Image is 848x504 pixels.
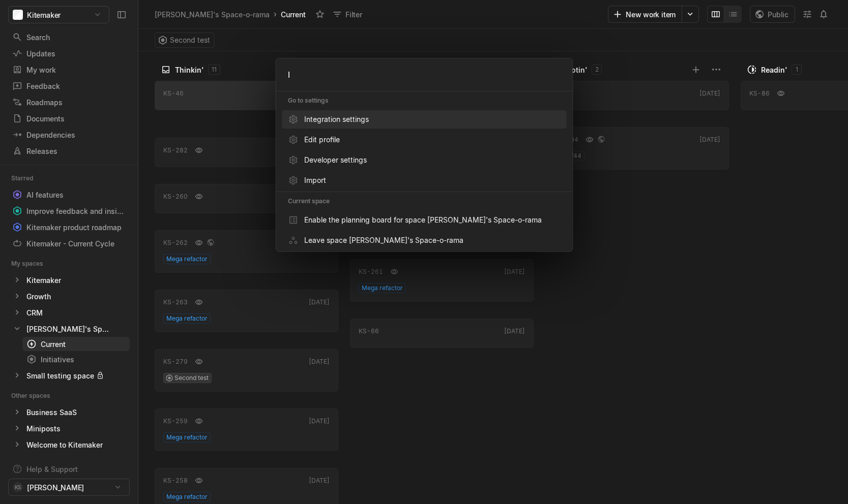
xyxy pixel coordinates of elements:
[304,110,560,129] div: Integration settings
[284,93,572,108] div: Go to settings
[304,231,560,249] div: Leave space [PERSON_NAME]'s Space-o-rama
[304,211,560,229] div: Enable the planning board for space [PERSON_NAME]'s Space-o-rama
[304,131,560,149] div: Edit profile
[304,171,560,190] div: Import
[304,151,560,169] div: Developer settings
[284,194,572,209] div: Current space
[276,58,572,89] input: Command and search...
